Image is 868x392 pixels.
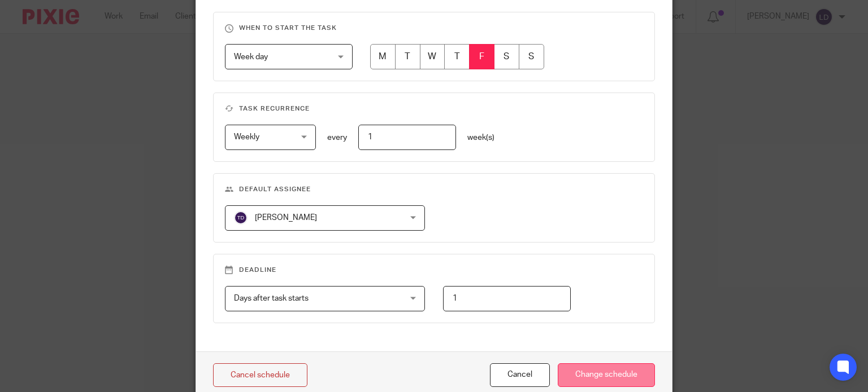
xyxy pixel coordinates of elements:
[234,211,248,224] img: svg%3E
[225,104,644,113] h3: Task recurrence
[225,185,644,194] h3: Default assignee
[225,24,644,33] h3: When to start the task
[234,133,259,141] span: Weekly
[467,134,494,142] span: week(s)
[234,294,309,302] span: Days after task starts
[213,363,307,387] a: Cancel schedule
[558,363,655,387] input: Change schedule
[255,214,317,222] span: [PERSON_NAME]
[327,132,347,143] p: every
[490,363,550,387] button: Cancel
[225,266,644,275] h3: Deadline
[234,53,268,61] span: Week day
